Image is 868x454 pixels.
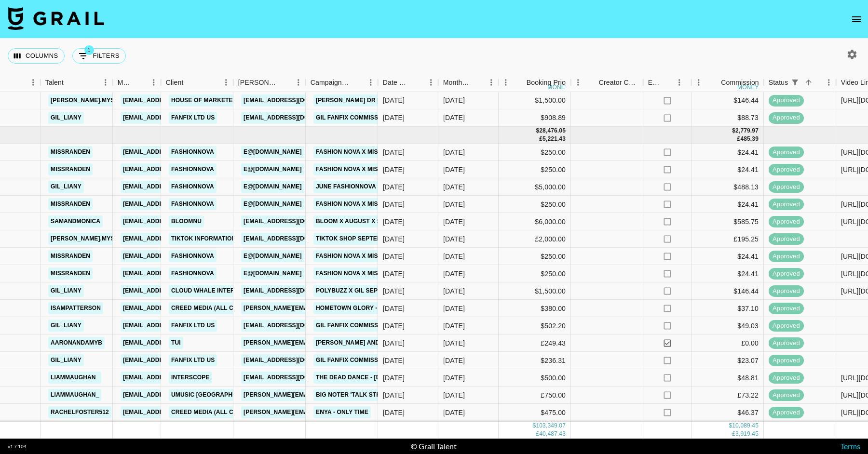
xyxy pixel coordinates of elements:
button: Sort [64,76,77,89]
div: Commission [721,73,759,92]
div: 30/05/2025 [383,304,405,313]
div: 10,089.45 [732,422,759,430]
a: gil_liany [48,181,84,193]
div: Manager [118,73,133,92]
a: aaronandamyb [48,337,105,349]
span: approved [769,182,804,191]
div: $250.00 [499,265,571,282]
a: [EMAIL_ADDRESS][DOMAIN_NAME] [241,112,349,124]
div: 11/03/2025 [383,200,405,209]
div: Sep '25 [443,321,465,331]
button: Menu [98,75,113,90]
a: [EMAIL_ADDRESS][DOMAIN_NAME] [121,406,229,418]
a: [EMAIL_ADDRESS][DOMAIN_NAME] [241,215,349,227]
div: Sep '25 [443,286,465,296]
span: approved [769,269,804,278]
button: Show filters [788,76,801,89]
button: Sort [707,76,721,89]
a: TUI [169,337,183,349]
a: e@[DOMAIN_NAME] [241,250,304,262]
a: PolyBuzz X Gil September [313,285,405,297]
span: approved [769,113,804,122]
a: missranden [48,250,93,262]
div: Sep '25 [443,200,465,209]
div: £ [732,430,735,438]
a: [EMAIL_ADDRESS][DOMAIN_NAME] [121,215,229,227]
div: $ [533,422,536,430]
div: 18/08/2025 [383,234,405,244]
div: 3,919.45 [735,430,759,438]
a: liammaughan_ [48,372,101,384]
div: 09/09/2025 [383,356,405,365]
div: Client [166,73,184,92]
button: Menu [219,75,233,90]
a: Fashion Nova X Missranden [313,198,409,210]
a: [EMAIL_ADDRESS][DOMAIN_NAME] [241,233,349,245]
span: approved [769,165,804,174]
div: Sep '25 [443,252,465,261]
a: [EMAIL_ADDRESS][DOMAIN_NAME] [241,285,349,297]
div: 19/08/2025 [383,286,405,296]
div: 28,476.05 [539,127,566,135]
a: e@[DOMAIN_NAME] [241,267,304,280]
a: [PERSON_NAME][EMAIL_ADDRESS][DOMAIN_NAME] [241,302,398,314]
div: $24.41 [692,144,764,161]
div: Aug '25 [443,113,465,122]
div: $502.20 [499,317,571,334]
button: Menu [26,75,41,90]
a: missranden [48,146,93,158]
div: Manager [113,73,161,92]
span: approved [769,200,804,209]
div: money [547,84,569,90]
div: $908.89 [499,109,571,127]
a: [EMAIL_ADDRESS][DOMAIN_NAME] [121,320,229,332]
div: Expenses: Remove Commission? [643,73,692,92]
button: Sort [585,76,599,89]
a: [PERSON_NAME].mysz [48,233,121,245]
div: $250.00 [499,144,571,161]
button: Sort [278,76,291,89]
a: House of Marketers [169,94,244,107]
div: Sep '25 [443,408,465,417]
button: Menu [692,75,706,90]
a: Fashionnova [169,267,217,280]
div: £ [536,430,539,438]
button: Sort [183,76,197,89]
div: $49.03 [692,317,764,334]
a: Fashion Nova X Missranden [313,163,409,175]
a: [EMAIL_ADDRESS][DOMAIN_NAME] [121,181,229,193]
button: Menu [571,75,585,90]
a: [PERSON_NAME][EMAIL_ADDRESS][PERSON_NAME][DOMAIN_NAME] [241,406,448,418]
div: $24.41 [692,265,764,282]
div: $1,500.00 [499,282,571,300]
span: approved [769,252,804,261]
div: 11/03/2025 [383,252,405,261]
span: approved [769,147,804,157]
a: e@[DOMAIN_NAME] [241,181,304,193]
a: [EMAIL_ADDRESS][DOMAIN_NAME] [121,198,229,210]
span: approved [769,356,804,365]
span: approved [769,96,804,105]
button: Menu [147,75,161,90]
button: Menu [822,75,836,90]
span: approved [769,286,804,295]
div: 485.39 [740,135,759,143]
div: £73.22 [692,387,764,404]
a: missranden [48,267,93,280]
div: Booker [233,73,306,92]
a: Fashionnova [169,181,217,193]
div: Creator Commmission Override [571,73,643,92]
a: [PERSON_NAME][EMAIL_ADDRESS][DOMAIN_NAME] [241,337,398,349]
a: [EMAIL_ADDRESS][DOMAIN_NAME] [241,354,349,366]
div: $1,500.00 [499,92,571,109]
span: approved [769,304,804,313]
span: approved [769,217,804,226]
div: Month Due [443,73,471,92]
div: 1 active filter [788,76,801,89]
a: e@[DOMAIN_NAME] [241,198,304,210]
div: Status [769,73,788,92]
a: [EMAIL_ADDRESS][DOMAIN_NAME] [121,354,229,366]
div: $250.00 [499,248,571,265]
a: [EMAIL_ADDRESS][DOMAIN_NAME] [121,389,229,401]
div: $46.37 [692,404,764,421]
